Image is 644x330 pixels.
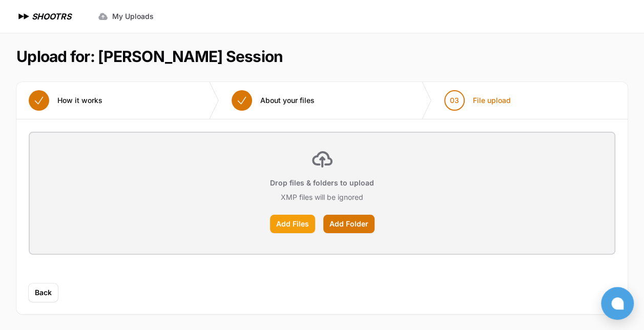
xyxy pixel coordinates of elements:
[57,95,102,106] span: How it works
[601,287,634,320] button: Open chat window
[260,95,315,106] span: About your files
[92,7,160,26] a: My Uploads
[473,95,511,106] span: File upload
[112,11,154,22] span: My Uploads
[323,215,375,233] label: Add Folder
[270,215,315,233] label: Add Files
[32,10,71,23] h1: SHOOTRS
[29,283,58,302] button: Back
[281,192,363,202] p: XMP files will be ignored
[16,10,71,23] a: SHOOTRS SHOOTRS
[450,95,459,106] span: 03
[16,47,283,66] h1: Upload for: [PERSON_NAME] Session
[432,82,523,119] button: 03 File upload
[16,10,32,23] img: SHOOTRS
[219,82,327,119] button: About your files
[35,287,52,298] span: Back
[270,178,374,188] p: Drop files & folders to upload
[16,82,115,119] button: How it works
